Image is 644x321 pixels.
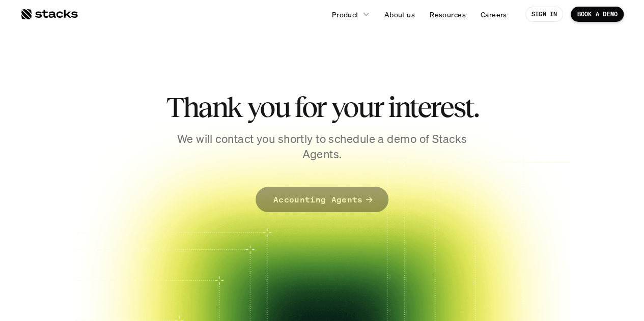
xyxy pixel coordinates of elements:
[474,5,513,23] a: Careers
[481,9,507,20] p: Careers
[577,11,618,18] p: BOOK A DEMO
[273,192,362,207] p: Accounting Agents
[164,131,480,163] p: We will contact you shortly to schedule a demo of Stacks Agents.
[332,9,359,20] p: Product
[144,92,500,123] h2: Thank you for your interest.
[531,11,557,18] p: SIGN IN
[384,9,415,20] p: About us
[424,5,472,23] a: Resources
[525,7,564,22] a: SIGN IN
[430,9,466,20] p: Resources
[256,187,388,212] a: Accounting Agents
[378,5,421,23] a: About us
[571,7,624,22] a: BOOK A DEMO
